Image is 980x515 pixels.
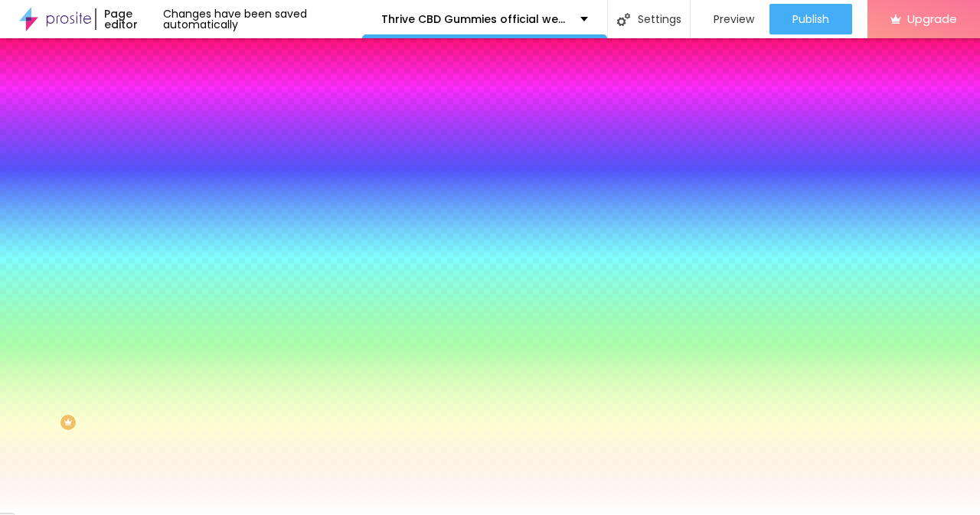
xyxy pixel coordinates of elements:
[381,14,569,24] p: Thrive CBD Gummies official website
[769,4,852,34] button: Publish
[907,12,957,25] span: Upgrade
[792,13,829,25] span: Publish
[714,13,754,25] span: Preview
[95,8,162,30] div: Page editor
[691,4,769,34] button: Preview
[163,8,362,30] div: Changes have been saved automatically
[617,13,630,26] img: Icone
